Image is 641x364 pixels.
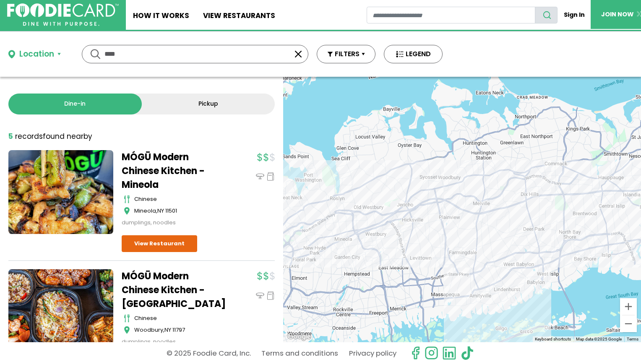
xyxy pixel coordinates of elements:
[558,7,591,23] a: Sign In
[134,326,163,334] span: Woodbury
[124,314,130,322] img: cutlery_icon.svg
[261,346,338,361] a: Terms and conditions
[122,338,227,346] div: dumplings, noodles
[620,298,637,315] button: Zoom in
[317,45,375,63] button: FILTERS
[124,326,130,334] img: map_icon.svg
[122,150,227,192] a: MÓGŪ Modern Chinese Kitchen - Mineola
[172,326,185,334] span: 11797
[8,94,142,114] a: Dine-in
[285,331,313,342] img: Google
[266,291,275,300] img: pickup_icon.svg
[124,195,130,203] img: cutlery_icon.svg
[122,269,227,311] a: MÓGŪ Modern Chinese Kitchen - [GEOGRAPHIC_DATA]
[576,337,622,341] span: Map data ©2025 Google
[8,131,92,142] div: found nearby
[8,48,61,60] button: Location
[620,315,637,332] button: Zoom out
[535,336,571,342] button: Keyboard shortcuts
[157,207,164,215] span: NY
[164,326,171,334] span: NY
[165,207,177,215] span: 11501
[460,346,474,360] img: tiktok.svg
[266,172,275,181] img: pickup_icon.svg
[256,172,264,181] img: dinein_icon.svg
[122,235,197,252] a: View Restaurant
[535,7,558,23] button: search
[142,94,275,114] a: Pickup
[19,48,54,60] div: Location
[384,45,443,63] button: LEGEND
[124,207,130,215] img: map_icon.svg
[134,326,227,334] div: ,
[134,207,156,215] span: Mineola
[134,314,227,322] div: chinese
[442,346,456,360] img: linkedin.svg
[367,7,535,23] input: restaurant search
[349,346,396,361] a: Privacy policy
[627,337,638,341] a: Terms
[409,346,423,360] svg: check us out on facebook
[285,331,313,342] a: Open this area in Google Maps (opens a new window)
[7,3,119,26] img: FoodieCard; Eat, Drink, Save, Donate
[134,207,227,215] div: ,
[256,291,264,300] img: dinein_icon.svg
[8,131,13,141] strong: 5
[122,218,227,227] div: dumplings, noodles
[134,195,227,203] div: chinese
[167,346,251,361] p: © 2025 Foodie Card, Inc.
[15,131,43,141] span: records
